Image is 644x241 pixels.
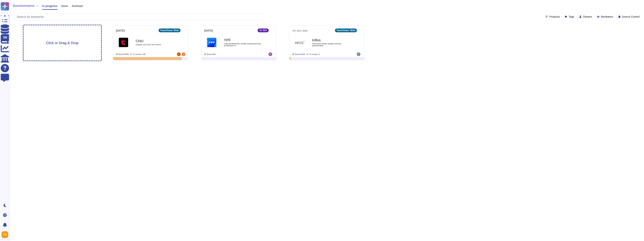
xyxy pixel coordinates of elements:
span: [DATE] [116,29,125,32]
span: To review: 2 [309,53,320,55]
img: user [357,52,360,56]
span: Owners [583,15,592,18]
span: Done: 0/61 [207,53,216,55]
span: [DATE] [204,29,213,32]
span: No due date [292,29,308,32]
b: CHU [136,39,173,43]
span: Third Party Vendor Supplier Security Questionnaire [312,43,350,46]
span: Done [61,5,68,7]
img: Logo [295,38,305,47]
span: Clausier SSI CHUT GHT HGTO [136,44,173,46]
span: Tags [569,15,574,18]
span: Copia de [PERSON_NAME] Cuestionario para proveedores vf [224,43,261,46]
input: Search by keywords [15,14,264,20]
img: user [2,231,8,238]
span: Source Control [622,15,639,18]
span: Questionnaires [13,4,35,7]
img: user [269,52,272,56]
span: In progress [42,5,57,7]
b: Infios [312,38,350,42]
span: Done: 0/109 [119,53,129,55]
span: Products [549,15,560,18]
b: YPF [224,38,261,42]
div: TeamViewer Wide [335,29,357,32]
div: TeamViewer Wide [159,29,181,32]
img: user [177,52,181,56]
span: Click or Drag & Drop [46,41,78,45]
span: To review: 100 [133,53,145,55]
span: Done: 0/140 [295,53,305,55]
img: user [182,52,185,56]
img: Logo [207,38,216,47]
span: Reviewers [601,15,613,18]
button: user [1,230,11,239]
img: Logo [119,38,128,47]
div: 1E DEX [258,29,269,32]
span: Archived [72,5,83,7]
